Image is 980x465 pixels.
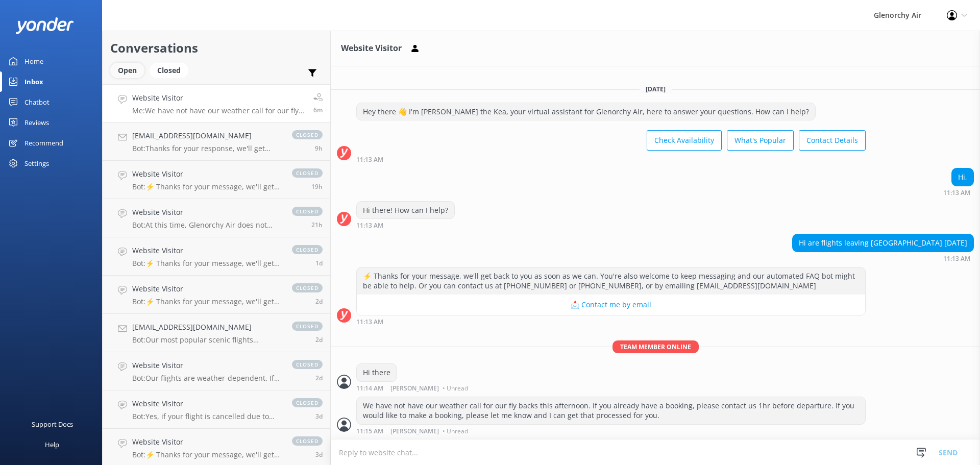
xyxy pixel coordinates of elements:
p: Bot: ⚡ Thanks for your message, we'll get back to you as soon as we can. You're also welcome to k... [132,450,282,459]
p: Bot: ⚡ Thanks for your message, we'll get back to you as soon as we can. You're also welcome to k... [132,297,282,306]
a: Website VisitorBot:⚡ Thanks for your message, we'll get back to you as soon as we can. You're als... [103,276,330,314]
div: Oct 05 2025 11:13am (UTC +13:00) Pacific/Auckland [356,318,866,325]
span: • Unread [443,428,468,434]
span: Oct 02 2025 11:10am (UTC +13:00) Pacific/Auckland [315,450,323,459]
span: closed [292,207,323,216]
button: What's Popular [727,130,794,151]
strong: 11:14 AM [356,385,383,391]
span: Oct 04 2025 04:19pm (UTC +13:00) Pacific/Auckland [311,182,323,191]
span: Oct 02 2025 02:27pm (UTC +13:00) Pacific/Auckland [315,374,323,382]
div: ⚡ Thanks for your message, we'll get back to you as soon as we can. You're also welcome to keep m... [357,267,865,295]
strong: 11:15 AM [356,428,383,434]
span: closed [292,130,323,139]
a: Closed [150,64,193,76]
h4: [EMAIL_ADDRESS][DOMAIN_NAME] [132,322,282,333]
a: [EMAIL_ADDRESS][DOMAIN_NAME]Bot:Our most popular scenic flights include: - Milford Sound Fly | Cr... [103,314,330,352]
div: Support Docs [32,414,73,434]
span: closed [292,245,323,254]
span: [PERSON_NAME] [390,385,439,391]
div: Oct 05 2025 11:15am (UTC +13:00) Pacific/Auckland [356,427,866,434]
span: closed [292,283,323,292]
span: Oct 04 2025 01:23pm (UTC +13:00) Pacific/Auckland [311,221,323,229]
a: Website VisitorBot:Our flights are weather-dependent. If we cannot fly due to adverse weather con... [103,352,330,390]
div: Closed [150,63,188,78]
img: yonder-white-logo.png [15,17,74,34]
h4: Website Visitor [132,92,306,104]
div: Inbox [24,71,43,92]
a: Website VisitorBot:Yes, if your flight is cancelled due to adverse weather conditions and cannot ... [103,390,330,429]
strong: 11:13 AM [943,256,970,262]
a: Website VisitorBot:At this time, Glenorchy Air does not offer one-way flights to [PERSON_NAME][GE... [103,199,330,237]
span: • Unread [443,385,468,391]
span: Team member online [612,340,699,353]
span: Oct 04 2025 09:20am (UTC +13:00) Pacific/Auckland [315,259,323,267]
p: Bot: Yes, if your flight is cancelled due to adverse weather conditions and cannot be rescheduled... [132,412,282,421]
span: [DATE] [640,85,672,93]
button: 📩 Contact me by email [357,295,865,315]
h4: Website Visitor [132,436,282,448]
div: Hi, [952,168,973,186]
strong: 11:13 AM [356,157,383,163]
div: Hi there [357,364,397,381]
span: Oct 03 2025 05:49am (UTC +13:00) Pacific/Auckland [315,297,323,306]
button: Contact Details [799,130,866,151]
a: Website VisitorMe:We have not have our weather call for our fly backs this afternoon. If you alre... [103,84,330,123]
div: Hey there 👋 I'm [PERSON_NAME] the Kea, your virtual assistant for Glenorchy Air, here to answer y... [357,103,815,120]
a: [EMAIL_ADDRESS][DOMAIN_NAME]Bot:Thanks for your response, we'll get back to you as soon as we can... [103,123,330,161]
span: closed [292,436,323,446]
h4: Website Visitor [132,245,282,256]
span: Oct 05 2025 11:15am (UTC +13:00) Pacific/Auckland [313,106,323,114]
p: Me: We have not have our weather call for our fly backs this afternoon. If you already have a boo... [132,106,306,115]
a: Open [110,64,150,76]
span: closed [292,168,323,178]
div: Chatbot [24,92,50,112]
div: Settings [24,153,49,174]
strong: 11:13 AM [356,223,383,229]
strong: 11:13 AM [356,319,383,325]
span: [PERSON_NAME] [390,428,439,434]
div: We have not have our weather call for our fly backs this afternoon. If you already have a booking... [357,397,865,424]
h4: [EMAIL_ADDRESS][DOMAIN_NAME] [132,130,282,141]
div: Oct 05 2025 11:13am (UTC +13:00) Pacific/Auckland [356,222,455,229]
span: closed [292,360,323,369]
h4: Website Visitor [132,398,282,409]
p: Bot: Our most popular scenic flights include: - Milford Sound Fly | Cruise | Fly - Our most popul... [132,335,282,345]
div: Oct 05 2025 11:14am (UTC +13:00) Pacific/Auckland [356,384,471,391]
span: closed [292,398,323,407]
p: Bot: ⚡ Thanks for your message, we'll get back to you as soon as we can. You're also welcome to k... [132,182,282,191]
div: Home [24,51,43,71]
p: Bot: At this time, Glenorchy Air does not offer one-way flights to [PERSON_NAME][GEOGRAPHIC_DATA]... [132,221,282,230]
div: Oct 05 2025 11:13am (UTC +13:00) Pacific/Auckland [356,156,866,163]
p: Bot: Our flights are weather-dependent. If we cannot fly due to adverse weather conditions, we wi... [132,374,282,383]
h2: Conversations [110,38,323,58]
div: Oct 05 2025 11:13am (UTC +13:00) Pacific/Auckland [792,255,974,262]
div: Hi are flights leaving [GEOGRAPHIC_DATA] [DATE] [793,234,973,252]
div: Hi there! How can I help? [357,202,454,219]
h4: Website Visitor [132,168,282,180]
a: Website VisitorBot:⚡ Thanks for your message, we'll get back to you as soon as we can. You're als... [103,161,330,199]
span: Oct 03 2025 01:02am (UTC +13:00) Pacific/Auckland [315,335,323,344]
span: Oct 02 2025 11:20am (UTC +13:00) Pacific/Auckland [315,412,323,421]
h4: Website Visitor [132,207,282,218]
h3: Website Visitor [341,42,402,55]
h4: Website Visitor [132,360,282,371]
a: Website VisitorBot:⚡ Thanks for your message, we'll get back to you as soon as we can. You're als... [103,237,330,276]
strong: 11:13 AM [943,190,970,196]
div: Open [110,63,144,78]
div: Reviews [24,112,49,133]
h4: Website Visitor [132,283,282,295]
div: Help [45,434,59,455]
span: closed [292,322,323,331]
span: Oct 05 2025 01:58am (UTC +13:00) Pacific/Auckland [315,144,323,153]
button: Check Availability [647,130,722,151]
div: Oct 05 2025 11:13am (UTC +13:00) Pacific/Auckland [943,189,974,196]
p: Bot: Thanks for your response, we'll get back to you as soon as we can during opening hours. [132,144,282,153]
div: Recommend [24,133,63,153]
p: Bot: ⚡ Thanks for your message, we'll get back to you as soon as we can. You're also welcome to k... [132,259,282,268]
